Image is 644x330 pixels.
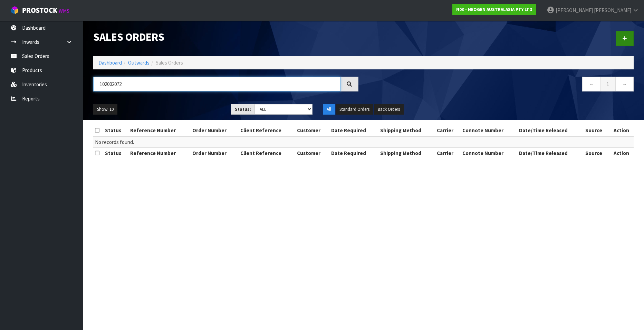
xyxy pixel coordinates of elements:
th: Client Reference [239,125,295,136]
button: Standard Orders [336,104,373,115]
button: Show: 10 [93,104,117,115]
th: Date Required [329,125,378,136]
th: Date Required [329,148,378,159]
th: Source [584,148,609,159]
th: Customer [295,125,329,136]
a: → [615,77,634,91]
span: [PERSON_NAME] [556,7,593,13]
th: Order Number [191,125,239,136]
th: Source [584,125,609,136]
a: Outwards [128,59,150,66]
th: Date/Time Released [517,148,584,159]
th: Action [609,125,634,136]
th: Connote Number [461,125,517,136]
button: Back Orders [374,104,404,115]
button: All [323,104,335,115]
th: Reference Number [128,125,191,136]
th: Carrier [435,148,461,159]
th: Carrier [435,125,461,136]
small: WMS [59,8,69,14]
nav: Page navigation [369,77,634,94]
h1: Sales Orders [93,31,358,43]
strong: N03 - NEOGEN AUSTRALASIA PTY LTD [456,7,532,12]
th: Client Reference [239,148,295,159]
a: Dashboard [98,59,122,66]
th: Shipping Method [378,148,435,159]
th: Status [103,125,128,136]
th: Date/Time Released [517,125,584,136]
th: Status [103,148,128,159]
span: [PERSON_NAME] [594,7,631,13]
th: Connote Number [461,148,517,159]
strong: Status: [235,106,251,112]
a: 1 [600,77,616,91]
span: ProStock [22,6,57,15]
th: Reference Number [128,148,191,159]
img: cube-alt.png [10,6,19,14]
td: No records found. [93,136,634,148]
th: Order Number [191,148,239,159]
th: Action [609,148,634,159]
input: Search sales orders [93,77,340,91]
a: ← [582,77,600,91]
th: Shipping Method [378,125,435,136]
th: Customer [295,148,329,159]
span: Sales Orders [156,59,183,66]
